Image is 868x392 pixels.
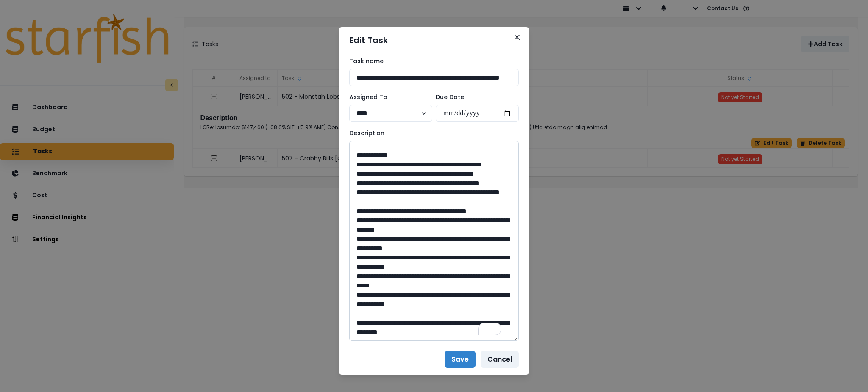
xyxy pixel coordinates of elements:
button: Close [510,30,524,44]
textarea: To enrich screen reader interactions, please activate Accessibility in Grammarly extension settings [349,141,519,341]
label: Assigned To [349,93,427,102]
header: Edit Task [339,27,529,53]
label: Due Date [436,93,514,102]
button: Save [445,351,476,368]
label: Task name [349,57,514,66]
button: Cancel [481,351,519,368]
label: Description [349,129,514,138]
